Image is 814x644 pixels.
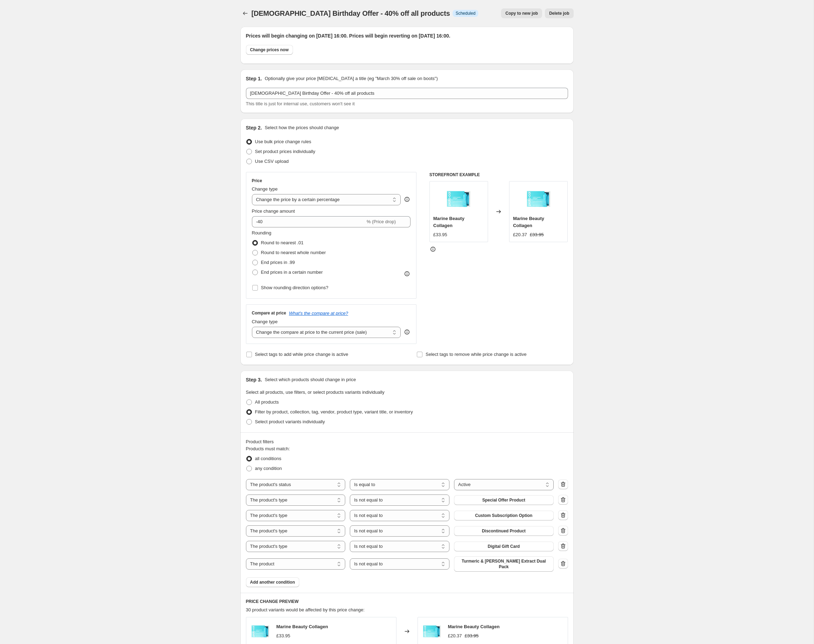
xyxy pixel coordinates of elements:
span: 30 product variants would be affected by this price change: [246,607,365,612]
h2: Step 3. [246,376,262,383]
div: £20.37 [448,632,462,639]
div: Product filters [246,438,568,445]
img: Marine-Beauty-Collagen-box_80x.jpg [421,621,442,642]
span: Change prices now [250,47,289,53]
button: Turmeric & Ginger Root Extract Dual Pack [454,556,554,572]
span: Copy to new job [505,11,538,16]
span: Scheduled [455,11,475,16]
button: Copy to new job [501,8,542,18]
span: all conditions [255,456,281,461]
h2: Step 1. [246,75,262,82]
span: [DEMOGRAPHIC_DATA] Birthday Offer - 40% off all products [252,9,450,17]
div: £20.37 [513,231,527,238]
img: Marine-Beauty-Collagen-box_80x.jpg [525,185,553,213]
span: Change type [252,186,278,192]
img: Marine-Beauty-Collagen-box_80x.jpg [445,185,473,213]
span: Products must match: [246,446,290,451]
span: Use CSV upload [255,159,289,164]
div: £33.95 [433,231,447,238]
span: Delete job [549,11,569,16]
input: 30% off holiday sale [246,88,568,99]
span: End prices in .99 [261,260,295,265]
span: Select product variants individually [255,419,325,424]
strike: £33.95 [465,632,479,639]
button: Special Offer Product [454,495,554,505]
strike: £33.95 [530,231,544,238]
div: £33.95 [276,632,291,639]
span: Select tags to add while price change is active [255,352,348,357]
div: help [403,196,411,203]
button: Discontinued Product [454,526,554,536]
span: Select all products, use filters, or select products variants individually [246,390,385,395]
span: Marine Beauty Collagen [276,624,328,629]
span: % (Price drop) [367,219,396,224]
span: Select tags to remove while price change is active [426,352,527,357]
h2: Prices will begin changing on [DATE] 16:00. Prices will begin reverting on [DATE] 16:00. [246,32,568,39]
span: Special Offer Product [482,497,525,503]
span: Marine Beauty Collagen [433,216,465,228]
h6: PRICE CHANGE PREVIEW [246,599,568,604]
img: Marine-Beauty-Collagen-box_80x.jpg [250,621,271,642]
div: help [403,328,411,336]
p: Select how the prices should change [265,124,339,131]
button: Delete job [545,8,573,18]
span: Set product prices individually [255,149,315,154]
span: Change type [252,319,278,324]
span: Turmeric & [PERSON_NAME] Extract Dual Pack [458,558,549,570]
button: Custom Subscription Option [454,511,554,520]
button: Price change jobs [240,8,250,18]
span: Round to nearest .01 [261,240,303,245]
h3: Compare at price [252,310,286,316]
span: Marine Beauty Collagen [513,216,544,228]
h3: Price [252,178,262,184]
span: Custom Subscription Option [475,513,532,518]
span: End prices in a certain number [261,270,323,275]
span: Discontinued Product [482,528,526,534]
h2: Step 2. [246,124,262,131]
span: Round to nearest whole number [261,250,326,255]
span: Rounding [252,230,272,235]
p: Select which products should change in price [265,376,356,383]
button: Add another condition [246,577,299,587]
h6: STOREFRONT EXAMPLE [429,172,568,178]
span: Price change amount [252,208,295,214]
span: All products [255,399,279,405]
span: Use bulk price change rules [255,139,311,144]
button: Digital Gift Card [454,542,554,551]
span: Filter by product, collection, tag, vendor, product type, variant title, or inventory [255,409,413,414]
button: What's the compare at price? [289,311,348,316]
span: Add another condition [250,579,295,585]
span: Marine Beauty Collagen [448,624,500,629]
input: -15 [252,216,365,227]
span: Digital Gift Card [488,544,520,549]
span: This title is just for internal use, customers won't see it [246,101,355,106]
span: Show rounding direction options? [261,285,328,290]
button: Change prices now [246,45,293,55]
p: Optionally give your price [MEDICAL_DATA] a title (eg "March 30% off sale on boots") [265,75,438,82]
span: any condition [255,466,282,471]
